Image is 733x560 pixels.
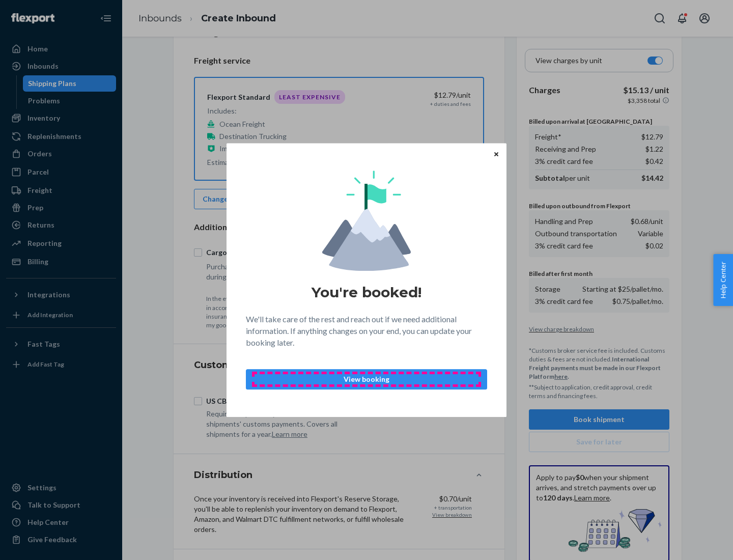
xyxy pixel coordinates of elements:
button: View booking [246,369,487,389]
img: svg+xml,%3Csvg%20viewBox%3D%220%200%20174%20197%22%20fill%3D%22none%22%20xmlns%3D%22http%3A%2F%2F... [322,171,411,271]
p: We'll take care of the rest and reach out if we need additional information. If anything changes ... [246,314,487,349]
p: View booking [255,374,478,384]
button: Close [491,148,501,159]
h1: You're booked! [312,283,421,301]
